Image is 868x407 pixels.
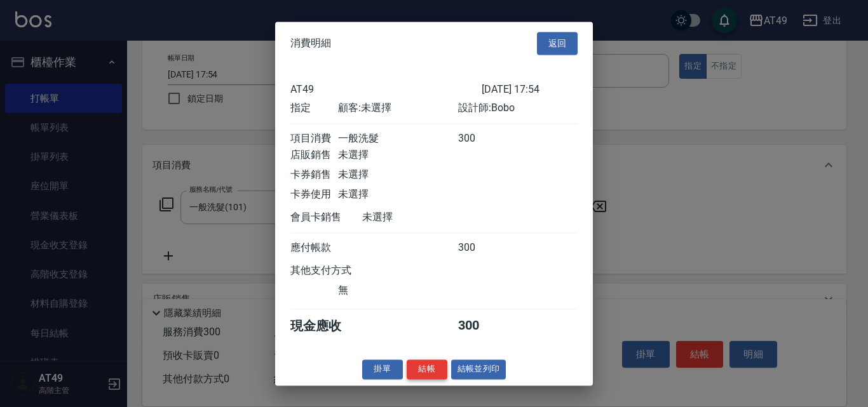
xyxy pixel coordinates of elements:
div: 300 [458,132,506,145]
div: 店販銷售 [290,149,338,162]
div: AT49 [290,83,482,95]
div: 無 [338,284,458,297]
span: 消費明細 [290,37,331,50]
div: 卡券銷售 [290,168,338,182]
div: 300 [458,317,506,335]
div: 未選擇 [362,211,482,224]
div: 卡券使用 [290,188,338,201]
button: 結帳 [407,359,447,379]
div: 其他支付方式 [290,264,386,277]
div: 一般洗髮 [338,132,458,145]
div: 300 [458,241,506,255]
div: 項目消費 [290,132,338,145]
div: 指定 [290,102,338,115]
div: 顧客: 未選擇 [338,102,458,115]
div: 現金應收 [290,317,362,335]
button: 結帳並列印 [451,359,506,379]
div: [DATE] 17:54 [482,83,578,95]
button: 返回 [537,32,578,55]
div: 應付帳款 [290,241,338,255]
div: 未選擇 [338,168,458,182]
div: 設計師: Bobo [458,102,578,115]
div: 未選擇 [338,188,458,201]
div: 會員卡銷售 [290,211,362,224]
button: 掛單 [362,359,403,379]
div: 未選擇 [338,149,458,162]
